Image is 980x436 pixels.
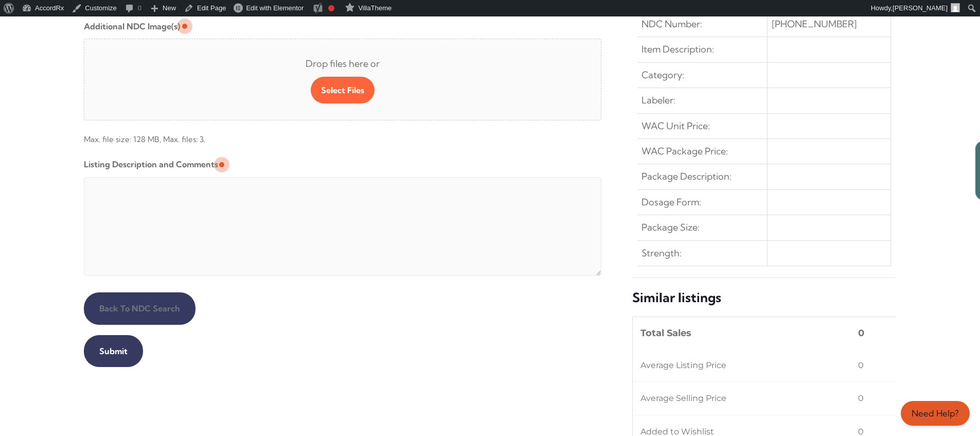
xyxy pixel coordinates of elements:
[858,325,864,341] span: 0
[84,18,180,34] label: Additional NDC Image(s)
[632,289,896,306] h5: Similar listings
[893,4,948,12] span: [PERSON_NAME]
[642,92,675,109] span: Labeler:
[84,125,602,148] span: Max. file size: 128 MB, Max. files: 3.
[642,245,682,261] span: Strength:
[642,143,728,160] span: WAC Package Price:
[642,16,702,32] span: NDC Number:
[642,219,700,236] span: Package Size:
[246,4,304,12] span: Edit with Elementor
[640,390,726,407] span: Average Selling Price
[642,168,732,185] span: Package Description:
[328,5,334,11] div: Focus keyphrase not set
[901,401,970,426] a: Need Help?
[858,390,864,407] span: 0
[858,357,864,374] span: 0
[84,335,143,367] input: Submit
[642,118,710,134] span: WAC Unit Price:
[101,56,585,72] span: Drop files here or
[311,77,375,103] button: select files, additional ndc image(s)
[642,67,684,83] span: Category:
[84,292,195,324] input: Back to NDC Search
[640,357,726,374] span: Average Listing Price
[640,325,691,341] span: Total Sales
[642,41,714,58] span: Item Description:
[642,194,701,211] span: Dosage Form:
[84,156,218,172] label: Listing Description and Comments
[772,16,857,32] span: [PHONE_NUMBER]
